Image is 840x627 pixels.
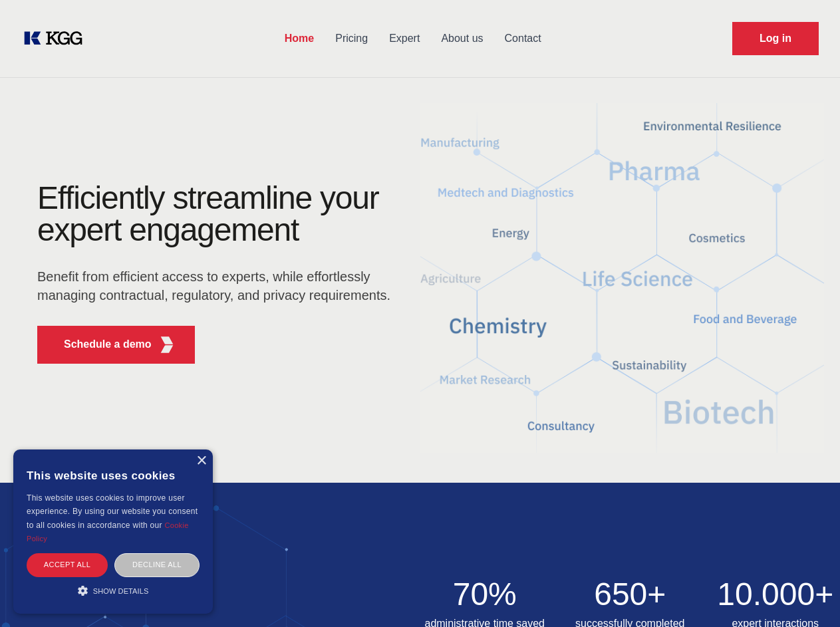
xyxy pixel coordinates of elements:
a: Contact [494,21,552,56]
h2: 650+ [565,578,695,610]
p: Schedule a demo [64,336,152,352]
div: Show details [27,584,200,597]
a: Request Demo [732,22,819,55]
div: Decline all [114,553,200,576]
a: Home [274,21,325,56]
img: KGG Fifth Element RED [420,86,825,469]
div: Accept all [27,553,108,576]
h2: 70% [420,578,550,610]
iframe: Chat Widget [773,563,840,627]
span: This website uses cookies to improve user experience. By using our website you consent to all coo... [27,493,198,530]
a: KOL Knowledge Platform: Talk to Key External Experts (KEE) [21,28,93,49]
span: Show details [93,587,149,595]
a: About us [430,21,493,56]
a: Pricing [325,21,378,56]
a: Expert [378,21,430,56]
div: Close [196,456,206,466]
button: Schedule a demoKGG Fifth Element RED [37,326,195,364]
img: KGG Fifth Element RED [159,336,176,353]
a: Cookie Policy [27,521,189,543]
h1: Efficiently streamline your expert engagement [37,182,399,246]
div: This website uses cookies [27,459,200,491]
p: Benefit from efficient access to experts, while effortlessly managing contractual, regulatory, an... [37,267,399,305]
